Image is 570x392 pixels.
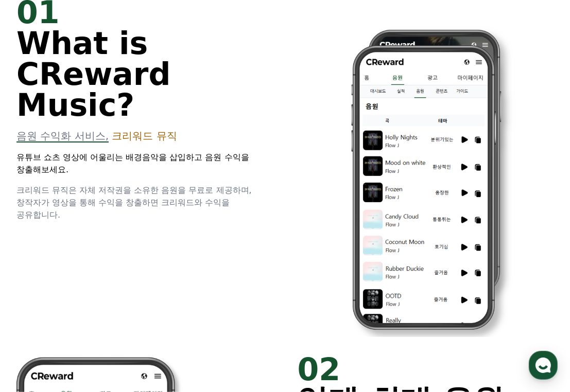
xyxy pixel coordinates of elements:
a: 설정 [133,307,198,332]
span: 크리워드 뮤직 [112,130,177,142]
span: 음원 수익화 서비스, [16,130,109,142]
span: 대화 [94,323,107,331]
span: What is CReward Music? [16,25,170,123]
p: 유튜브 쇼츠 영상에 어울리는 배경음악을 삽입하고 음원 수익을 창출해보세요. [16,151,273,176]
span: 설정 [159,322,171,330]
a: 대화 [68,307,133,332]
span: 홈 [32,322,39,330]
div: 02 [298,354,554,385]
a: 홈 [3,307,68,332]
span: 크리워드 뮤직은 자체 저작권을 소유한 음원을 무료로 제공하며, 창작자가 영상을 통해 수익을 창출하면 크리워드와 수익을 공유합니다. [16,185,252,220]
